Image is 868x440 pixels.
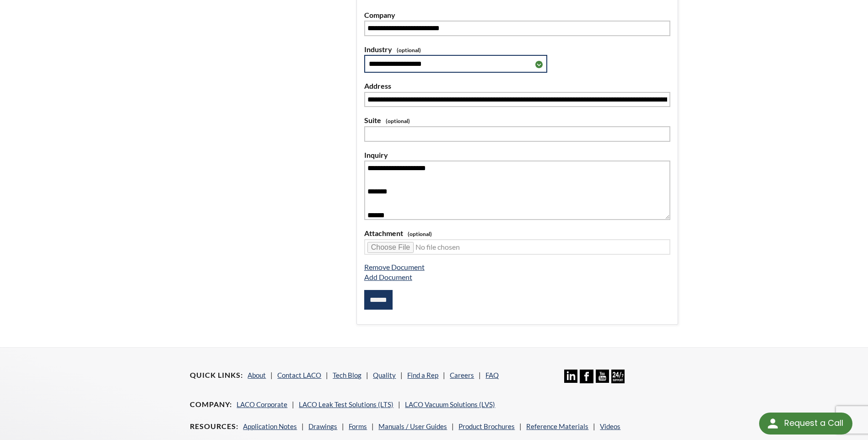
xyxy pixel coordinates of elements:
[611,370,625,383] img: 24/7 Support Icon
[364,80,670,92] label: Address
[485,371,499,379] a: FAQ
[190,370,243,380] h4: Quick Links
[243,422,297,430] a: Application Notes
[526,422,588,430] a: Reference Materials
[364,9,670,21] label: Company
[450,371,474,379] a: Careers
[407,371,438,379] a: Find a Rep
[759,413,852,435] div: Request a Call
[766,416,780,431] img: round button
[458,422,515,430] a: Product Brochures
[333,371,361,379] a: Tech Blog
[277,371,321,379] a: Contact LACO
[611,376,625,385] a: 24/7 Support
[373,371,396,379] a: Quality
[364,43,670,55] label: Industry
[364,114,670,126] label: Suite
[237,400,287,408] a: LACO Corporate
[308,422,337,430] a: Drawings
[364,273,412,281] a: Add Document
[405,400,495,408] a: LACO Vacuum Solutions (LVS)
[784,413,843,434] div: Request a Call
[378,422,447,430] a: Manuals / User Guides
[299,400,394,408] a: LACO Leak Test Solutions (LTS)
[248,371,266,379] a: About
[190,422,238,431] h4: Resources
[364,149,670,161] label: Inquiry
[349,422,367,430] a: Forms
[190,400,232,409] h4: Company
[600,422,620,430] a: Videos
[364,263,425,271] a: Remove Document
[364,227,670,239] label: Attachment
